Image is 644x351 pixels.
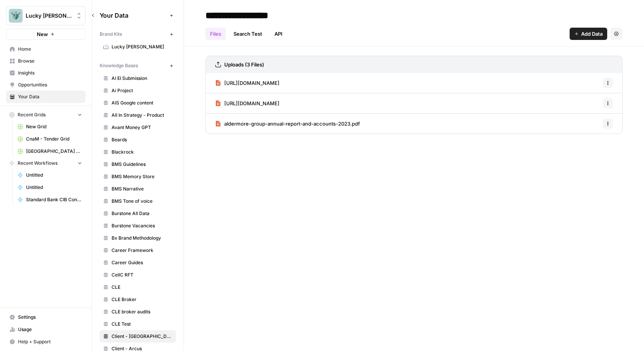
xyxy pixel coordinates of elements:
[100,72,176,84] a: AI EI Submission
[100,31,122,38] span: Brand Kits
[215,114,360,134] a: aldermore-group-annual-report-and-accounts-2023.pdf
[6,157,85,169] button: Recent Workflows
[112,149,172,156] span: Blackrock
[14,169,85,181] a: Untitled
[18,93,82,100] span: Your Data
[112,235,172,242] span: Bx Brand Methodology
[18,70,82,76] span: Insights
[100,244,176,257] a: Career Framework
[6,109,85,121] button: Recent Grids
[26,172,82,179] span: Untitled
[18,160,58,167] span: Recent Workflows
[26,184,82,191] span: Untitled
[112,43,172,50] span: Lucky [PERSON_NAME]
[26,123,82,130] span: New Grid
[18,338,82,345] span: Help + Support
[100,293,176,306] a: CLE Broker
[112,87,172,94] span: Ai Project
[100,330,176,343] a: Client - [GEOGRAPHIC_DATA]
[18,326,82,333] span: Usage
[26,136,82,142] span: CnaM - Tender Grid
[224,120,360,127] span: aldermore-group-annual-report-and-accounts-2023.pdf
[224,99,279,107] span: [URL][DOMAIN_NAME]
[112,173,172,180] span: BMS Memory Store
[6,43,85,55] a: Home
[100,134,176,146] a: Beards
[112,75,172,82] span: AI EI Submission
[100,257,176,269] a: Career Guides
[6,67,85,79] a: Insights
[112,161,172,168] span: BMS Guidelines
[112,185,172,192] span: BMS Narrative
[100,41,176,53] a: Lucky [PERSON_NAME]
[215,73,279,93] a: [URL][DOMAIN_NAME]
[100,109,176,121] a: All In Strategy - Product
[100,121,176,134] a: Avant Money GPT
[14,181,85,194] a: Untitled
[100,207,176,220] a: Burstone All Data
[18,58,82,65] span: Browse
[112,136,172,143] span: Beards
[112,308,172,315] span: CLE broker audits
[581,30,603,38] span: Add Data
[6,55,85,67] a: Browse
[112,210,172,217] span: Burstone All Data
[112,272,172,278] span: CellC RFT
[26,148,82,155] span: [GEOGRAPHIC_DATA] Tender - Stories
[112,222,172,229] span: Burstone Vacancies
[6,6,85,25] button: Workspace: Lucky Beard
[26,196,82,203] span: Standard Bank CIB Connected Experiences
[112,321,172,328] span: CLE Test
[100,269,176,281] a: CellC RFT
[112,124,172,131] span: Avant Money GPT
[100,146,176,158] a: Blackrock
[6,311,85,323] a: Settings
[229,28,267,40] a: Search Test
[100,306,176,318] a: CLE broker audits
[100,11,167,20] span: Your Data
[224,79,279,87] span: [URL][DOMAIN_NAME]
[112,284,172,291] span: CLE
[570,28,607,40] button: Add Data
[224,61,264,68] h3: Uploads (3 Files)
[18,314,82,321] span: Settings
[6,323,85,336] a: Usage
[100,62,138,69] span: Knowledge Bases
[215,93,279,113] a: [URL][DOMAIN_NAME]
[6,91,85,103] a: Your Data
[100,318,176,330] a: CLE Test
[100,281,176,293] a: CLE
[100,232,176,244] a: Bx Brand Methodology
[205,28,226,40] a: Files
[270,28,287,40] a: API
[14,145,85,157] a: [GEOGRAPHIC_DATA] Tender - Stories
[37,30,48,38] span: New
[6,336,85,348] button: Help + Support
[112,333,172,340] span: Client - [GEOGRAPHIC_DATA]
[100,97,176,109] a: AIS Google content
[14,121,85,133] a: New Grid
[100,220,176,232] a: Burstone Vacancies
[100,171,176,183] a: BMS Memory Store
[100,183,176,195] a: BMS Narrative
[6,28,85,40] button: New
[9,9,23,23] img: Lucky Beard Logo
[100,195,176,207] a: BMS Tone of voice
[215,56,264,73] a: Uploads (3 Files)
[18,46,82,53] span: Home
[112,259,172,266] span: Career Guides
[18,111,46,118] span: Recent Grids
[18,81,82,88] span: Opportunities
[14,133,85,145] a: CnaM - Tender Grid
[112,247,172,254] span: Career Framework
[14,194,85,206] a: Standard Bank CIB Connected Experiences
[100,158,176,171] a: BMS Guidelines
[112,296,172,303] span: CLE Broker
[112,198,172,205] span: BMS Tone of voice
[112,99,172,106] span: AIS Google content
[6,79,85,91] a: Opportunities
[100,84,176,97] a: Ai Project
[26,12,72,20] span: Lucky [PERSON_NAME]
[112,112,172,119] span: All In Strategy - Product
